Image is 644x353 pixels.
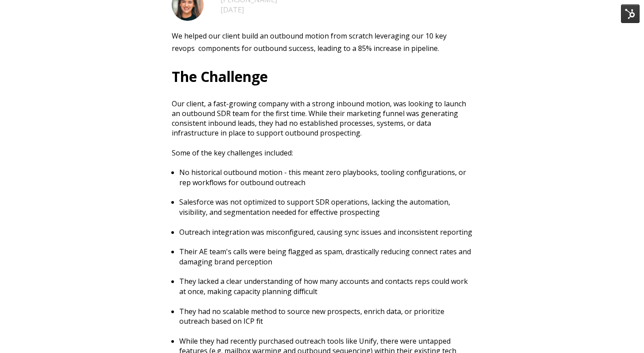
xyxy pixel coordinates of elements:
[179,227,472,247] li: Outreach integration was misconfigured, causing sync issues and inconsistent reporting
[179,247,472,276] li: Their AE team's calls were being flagged as spam, drastically reducing connect rates and damaging...
[172,99,473,138] p: Our client, a fast-growing company with a strong inbound motion, was looking to launch an outboun...
[179,167,472,197] li: No historical outbound motion - this meant zero playbooks, tooling configurations, or rep workflo...
[179,276,472,306] li: They lacked a clear understanding of how many accounts and contacts reps could work at once, maki...
[179,197,472,227] li: Salesforce was not optimized to support SDR operations, lacking the automation, visibility, and s...
[179,306,472,336] li: They had no scalable method to source new prospects, enrich data, or prioritize outreach based on...
[172,30,473,54] p: We helped our client build an outbound motion from scratch leveraging our 10 key revops component...
[621,4,640,23] img: HubSpot Tools Menu Toggle
[220,5,277,15] div: [DATE]
[172,64,473,89] h2: The Challenge
[172,148,473,158] p: Some of the key challenges included:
